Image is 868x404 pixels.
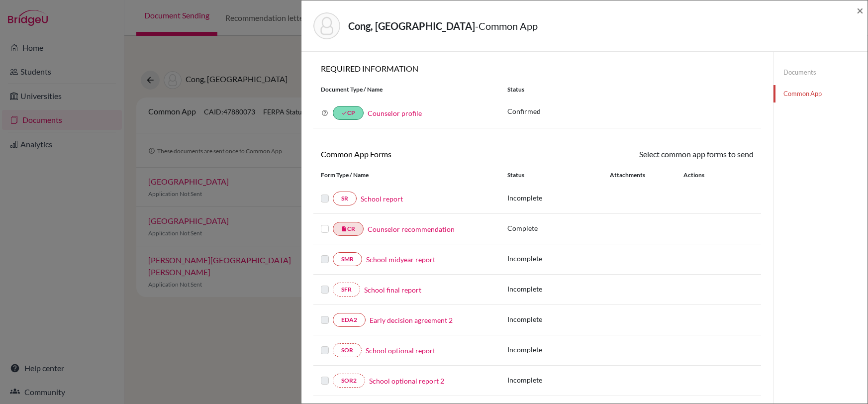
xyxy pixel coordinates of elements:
a: Documents [773,64,868,81]
p: Incomplete [507,253,610,264]
span: - Common App [475,20,538,32]
p: Confirmed [507,106,754,116]
p: Incomplete [507,193,610,203]
div: Status [500,85,761,94]
p: Incomplete [507,344,610,355]
a: SOR [333,343,362,357]
a: School midyear report [366,254,435,265]
a: Counselor profile [368,109,422,117]
p: Incomplete [507,314,610,324]
a: SFR [333,283,360,297]
div: Form Type / Name [313,171,500,180]
div: Document Type / Name [313,85,500,94]
a: EDA2 [333,313,366,327]
p: Incomplete [507,284,610,294]
span: × [857,3,864,17]
div: Select common app forms to send [537,148,761,160]
a: School final report [364,285,421,295]
div: Attachments [610,171,672,180]
a: School optional report 2 [369,376,444,386]
a: insert_drive_fileCR [333,222,364,236]
button: Close [857,4,864,16]
p: Complete [507,223,610,233]
p: Incomplete [507,375,610,385]
a: doneCP [333,106,364,120]
div: Actions [672,171,733,180]
strong: Cong, [GEOGRAPHIC_DATA] [348,20,475,32]
i: done [341,110,347,116]
h6: Common App Forms [313,149,537,159]
a: School report [361,194,403,204]
a: SMR [333,252,362,266]
a: Early decision agreement 2 [370,315,453,325]
div: Status [507,171,610,180]
a: Counselor recommendation [368,224,455,234]
a: SR [333,192,357,205]
h6: REQUIRED INFORMATION [313,64,761,73]
a: Common App [773,85,868,102]
i: insert_drive_file [341,226,347,232]
a: SOR2 [333,374,365,388]
a: School optional report [366,345,435,356]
